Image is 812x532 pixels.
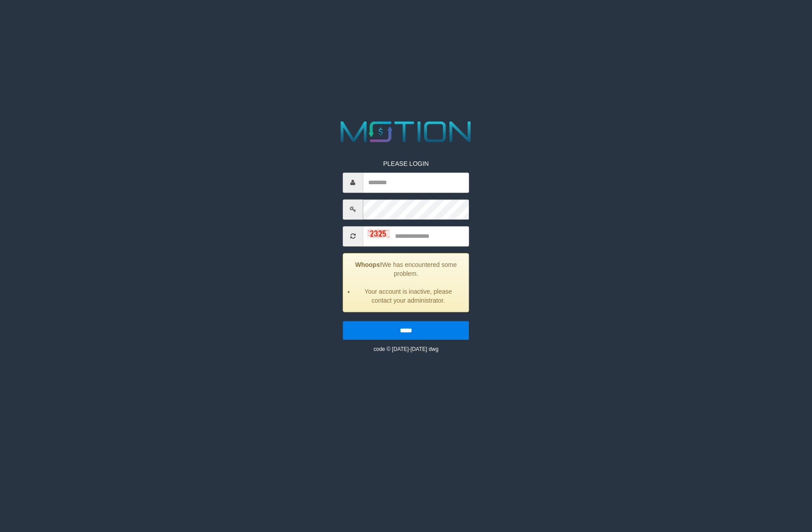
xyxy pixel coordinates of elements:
[354,287,462,305] li: Your account is inactive, please contact your administrator.
[343,253,469,312] div: We has encountered some problem.
[374,346,438,352] small: code © [DATE]-[DATE] dwg
[355,261,382,268] strong: Whoops!
[343,159,469,168] p: PLEASE LOGIN
[335,118,477,146] img: MOTION_logo.png
[367,229,390,238] img: captcha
